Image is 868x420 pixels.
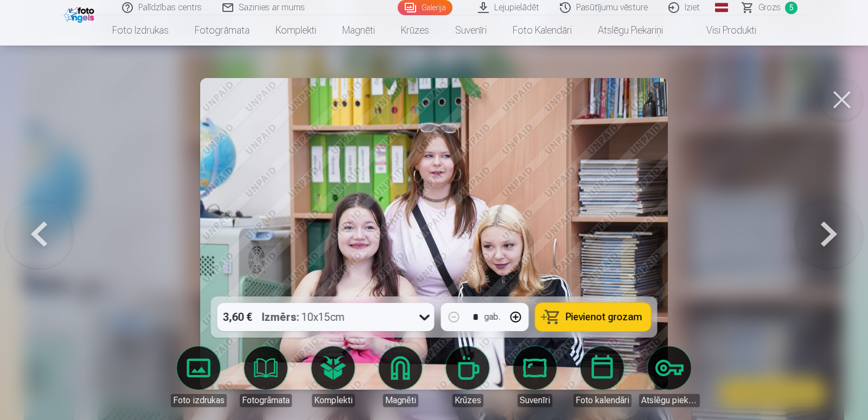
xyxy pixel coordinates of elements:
span: 5 [785,2,797,14]
div: Fotogrāmata [240,394,292,407]
a: Visi produkti [676,15,769,46]
div: Foto izdrukas [171,394,227,407]
div: Magnēti [383,394,418,407]
a: Foto izdrukas [99,15,182,46]
div: Komplekti [312,394,355,407]
a: Suvenīri [442,15,500,46]
a: Fotogrāmata [182,15,263,46]
a: Foto izdrukas [168,346,229,407]
a: Atslēgu piekariņi [585,15,676,46]
button: Pievienot grozam [535,303,651,331]
a: Foto kalendāri [500,15,585,46]
span: Grozs [758,1,781,14]
a: Suvenīri [505,346,565,407]
div: 3,60 € [218,303,258,331]
a: Magnēti [329,15,388,46]
img: /fa1 [64,4,97,23]
a: Komplekti [303,346,363,407]
div: 10x15cm [262,303,345,331]
strong: Izmērs : [262,309,299,325]
div: Foto kalendāri [573,394,631,407]
div: gab. [484,311,501,324]
a: Fotogrāmata [235,346,296,407]
a: Komplekti [263,15,329,46]
div: Atslēgu piekariņi [639,394,700,407]
span: Pievienot grozam [566,312,642,322]
a: Foto kalendāri [572,346,633,407]
a: Magnēti [370,346,431,407]
div: Krūzes [452,394,483,407]
div: Suvenīri [518,394,552,407]
a: Krūzes [388,15,442,46]
a: Krūzes [437,346,498,407]
a: Atslēgu piekariņi [639,346,700,407]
